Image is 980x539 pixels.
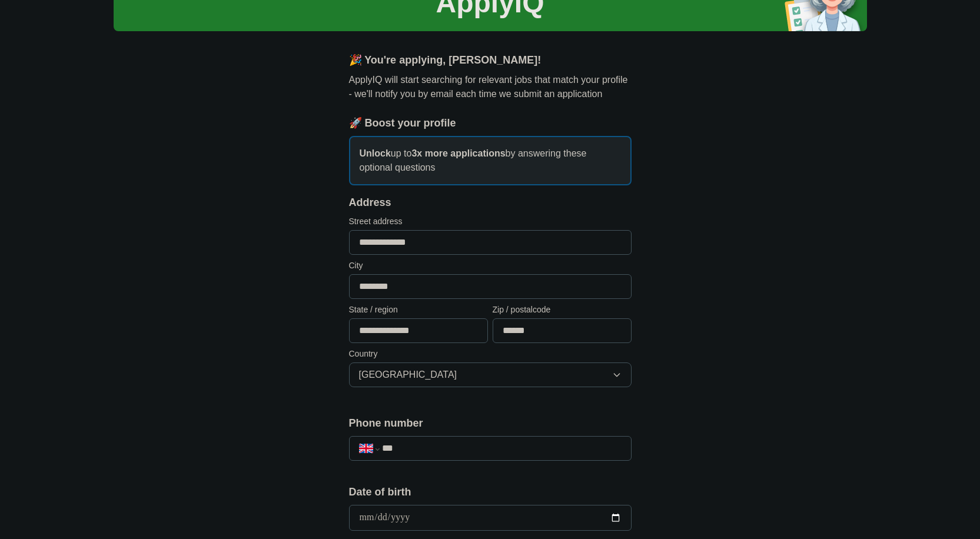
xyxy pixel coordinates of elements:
[493,304,632,316] label: Zip / postalcode
[349,73,632,101] p: ApplyIQ will start searching for relevant jobs that match your profile - we'll notify you by emai...
[349,415,632,431] label: Phone number
[349,195,632,211] div: Address
[349,136,632,185] p: up to by answering these optional questions
[359,368,457,382] span: [GEOGRAPHIC_DATA]
[349,52,632,68] div: 🎉 You're applying , [PERSON_NAME] !
[349,215,632,228] label: Street address
[349,304,488,316] label: State / region
[349,348,632,360] label: Country
[360,148,391,158] strong: Unlock
[349,484,632,500] label: Date of birth
[349,362,632,387] button: [GEOGRAPHIC_DATA]
[349,259,632,272] label: City
[349,115,632,131] div: 🚀 Boost your profile
[411,148,505,158] strong: 3x more applications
